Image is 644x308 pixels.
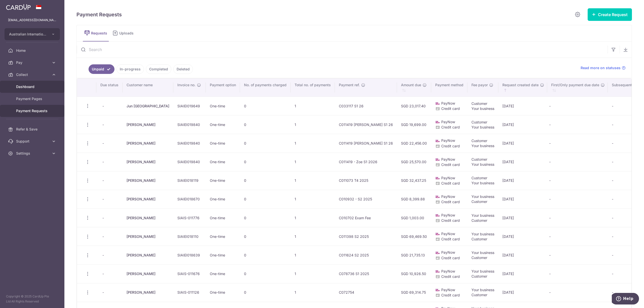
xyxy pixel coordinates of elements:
[471,293,487,297] span: Customer
[441,101,455,105] span: PayNow
[173,64,193,74] a: Deleted
[291,190,335,208] td: 1
[441,256,460,260] span: Credit card
[123,265,173,283] td: [PERSON_NAME]
[100,121,106,128] span: -
[551,82,599,87] span: First/Only payment due date
[11,4,22,8] span: Help
[244,82,287,87] span: No. of payments charged
[119,31,137,36] span: Uploads
[335,190,397,208] td: C010932 - S2 2025
[206,208,240,227] td: One-time
[498,134,547,152] td: [DATE]
[431,78,467,97] th: Payment method
[471,139,487,143] span: Customer
[441,250,455,254] span: PayNow
[291,265,335,283] td: 1
[240,208,291,227] td: 0
[83,25,109,41] a: Requests
[123,171,173,190] td: [PERSON_NAME]
[397,283,431,302] td: SGD 69,314.75
[240,265,291,283] td: 0
[397,208,431,227] td: SGD 1,003.00
[76,11,122,19] h5: Payment Requests
[16,96,49,101] span: Payment Pages
[240,283,291,302] td: 0
[173,190,206,208] td: SIAIEI018670
[435,157,440,162] img: paynow-md-4fe65508ce96feda548756c5ee0e473c78d4820b8ea51387c6e4ad89e58a5e61.png
[471,194,494,199] span: Your business
[240,190,291,208] td: 0
[581,65,626,70] a: Read more on statuses
[77,41,608,58] input: Search
[206,97,240,115] td: One-time
[240,134,291,152] td: 0
[335,171,397,190] td: C011073 T4 2025
[91,31,109,36] span: Requests
[397,134,431,152] td: SGD 22,456.00
[173,97,206,115] td: SIAIEI019649
[441,162,460,167] span: Credit card
[206,134,240,152] td: One-time
[123,115,173,134] td: [PERSON_NAME]
[471,106,494,111] span: Your business
[100,289,106,296] span: -
[498,283,547,302] td: [DATE]
[291,171,335,190] td: 1
[335,97,397,115] td: C033117 S1 26
[100,140,106,147] span: -
[471,101,487,106] span: Customer
[471,181,494,185] span: Your business
[547,246,608,264] td: -
[123,190,173,208] td: [PERSON_NAME]
[173,153,206,171] td: SIAIEI019840
[16,127,49,132] span: Refer & Save
[173,171,206,190] td: SIAIEI018119
[100,252,106,259] span: -
[16,108,49,113] span: Payment Requests
[401,82,421,87] span: Amount due
[100,270,106,277] span: -
[240,227,291,246] td: 0
[471,125,494,129] span: Your business
[547,78,608,97] th: First/Only payment due date : activate to sort column ascending
[335,227,397,246] td: C011398 S2 2025
[240,115,291,134] td: 0
[498,115,547,134] td: [DATE]
[471,218,487,223] span: Customer
[111,25,137,41] a: Uploads
[240,97,291,115] td: 0
[123,246,173,264] td: [PERSON_NAME]
[547,208,608,227] td: -
[397,190,431,208] td: SGD 8,399.88
[441,144,460,148] span: Credit card
[291,115,335,134] td: 1
[206,283,240,302] td: One-time
[471,162,494,166] span: Your business
[547,134,608,152] td: -
[397,227,431,246] td: SGD 69,469.50
[588,8,632,21] button: Create Request
[100,233,106,240] span: -
[335,115,397,134] td: C011419 [PERSON_NAME] S1 26
[335,283,397,302] td: C072754
[16,48,49,53] span: Home
[498,208,547,227] td: [DATE]
[397,97,431,115] td: SGD 23,017.40
[335,78,397,97] th: Payment ref.
[397,78,431,97] th: Amount due : activate to sort column ascending
[441,218,460,223] span: Credit card
[8,18,56,23] p: [EMAIL_ADDRESS][DOMAIN_NAME]
[435,139,440,144] img: paynow-md-4fe65508ce96feda548756c5ee0e473c78d4820b8ea51387c6e4ad89e58a5e61.png
[502,82,539,87] span: Request created date
[100,196,106,203] span: -
[471,120,487,124] span: Customer
[100,158,106,165] span: -
[206,78,240,97] th: Payment option
[471,213,494,217] span: Your business
[291,208,335,227] td: 1
[441,237,460,241] span: Credit card
[471,274,487,278] span: Customer
[435,194,440,199] img: paynow-md-4fe65508ce96feda548756c5ee0e473c78d4820b8ea51387c6e4ad89e58a5e61.png
[498,78,547,97] th: Request created date : activate to sort column ascending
